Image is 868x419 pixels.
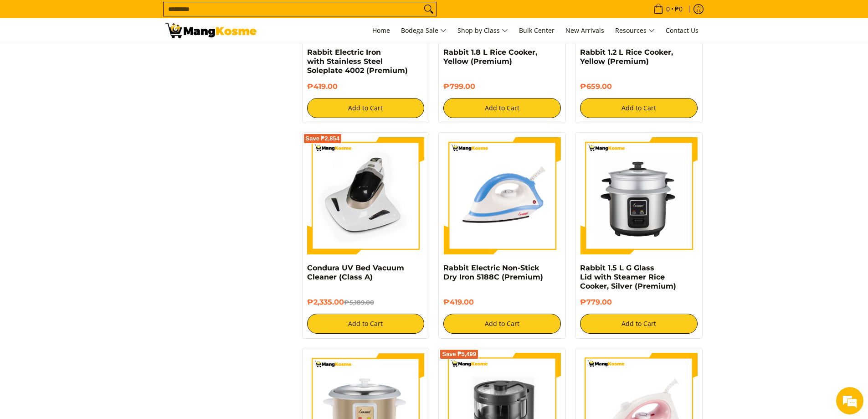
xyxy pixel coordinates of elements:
h6: ₱419.00 [443,298,561,307]
a: Shop by Class [453,18,513,43]
span: ₱0 [673,6,684,12]
button: Search [421,2,436,16]
span: Contact Us [666,26,699,35]
div: Chat with us now [47,51,153,63]
a: Contact Us [661,18,703,43]
h6: ₱419.00 [307,82,425,91]
textarea: Type your message and hit 'Enter' [5,249,174,281]
img: https://mangkosme.com/products/rabbit-1-5-l-g-glass-lid-with-steamer-rice-cooker-silver-class-a [580,137,698,255]
span: New Arrivals [565,26,604,35]
img: Small Appliances l Mang Kosme: Home Appliances Warehouse Sale [165,23,257,38]
span: 0 [665,6,671,12]
a: Bulk Center [514,18,559,43]
div: Minimize live chat window [149,5,171,26]
span: Save ₱2,854 [306,136,340,141]
img: https://mangkosme.com/products/rabbit-electric-non-stick-dry-iron-5188c-class-a [443,137,561,255]
h6: ₱799.00 [443,82,561,91]
nav: Main Menu [266,18,703,43]
a: Rabbit 1.8 L Rice Cooker, Yellow (Premium) [443,48,537,66]
button: Add to Cart [443,314,561,334]
span: We're online! [53,115,126,207]
button: Add to Cart [307,98,425,118]
span: Resources [615,25,655,36]
a: Rabbit 1.5 L G Glass Lid with Steamer Rice Cooker, Silver (Premium) [580,264,676,290]
a: Rabbit Electric Iron with Stainless Steel Soleplate 4002 (Premium) [307,48,408,75]
del: ₱5,189.00 [344,299,374,306]
span: Save ₱5,499 [442,352,476,357]
a: Rabbit Electric Non-Stick Dry Iron 5188C (Premium) [443,264,543,281]
span: Bodega Sale [401,25,447,36]
span: • [651,4,685,14]
span: Home [372,26,390,35]
button: Add to Cart [580,98,698,118]
img: Condura UV Bed Vacuum Cleaner (Class A) [307,137,425,255]
h6: ₱659.00 [580,82,698,91]
h6: ₱779.00 [580,298,698,307]
a: Resources [611,18,659,43]
button: Add to Cart [443,98,561,118]
h6: ₱2,335.00 [307,298,425,307]
button: Add to Cart [307,314,425,334]
a: Condura UV Bed Vacuum Cleaner (Class A) [307,264,404,281]
span: Shop by Class [457,25,508,36]
button: Add to Cart [580,314,698,334]
a: Home [368,18,395,43]
span: Bulk Center [519,26,555,35]
a: Bodega Sale [396,18,451,43]
a: Rabbit 1.2 L Rice Cooker, Yellow (Premium) [580,48,673,66]
a: New Arrivals [561,18,609,43]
